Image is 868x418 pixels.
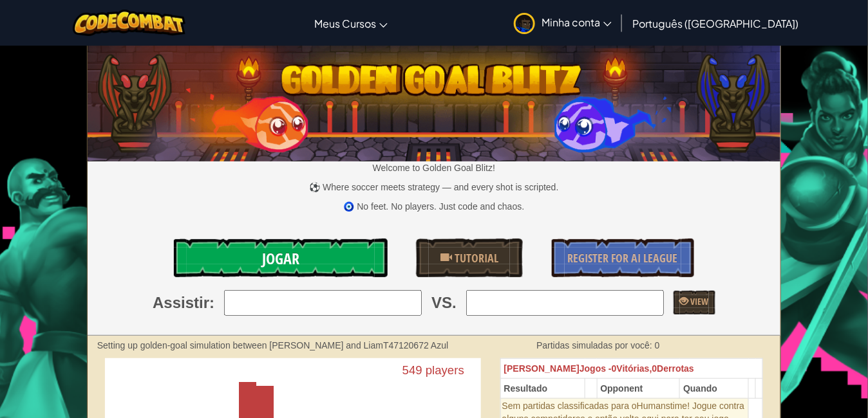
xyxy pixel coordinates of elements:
p: 🧿 No feet. No players. Just code and chaos. [88,200,780,213]
a: Register for AI League [552,239,694,277]
th: Resultado [500,378,585,398]
span: [PERSON_NAME] [504,363,580,374]
p: ⚽ Where soccer meets strategy — and every shot is scripted. [88,181,780,194]
a: Minha conta [507,3,618,43]
span: Português ([GEOGRAPHIC_DATA]) [632,17,798,30]
th: 0 0 [500,358,762,378]
strong: Setting up golden-goal simulation between [PERSON_NAME] and LiamT47120672 Azul [97,340,449,350]
span: : [209,292,214,314]
span: Jogos - [580,363,612,374]
a: Português ([GEOGRAPHIC_DATA]) [626,6,805,41]
img: Golden Goal [88,41,780,161]
text: 549 players [403,363,465,377]
th: Opponent [597,378,680,398]
span: View [689,295,709,307]
span: Assistir [153,292,209,314]
span: 0 [655,340,660,350]
span: VS. [431,292,457,314]
img: CodeCombat logo [73,10,185,36]
span: Derrotas [657,363,695,374]
span: Jogar [262,248,299,269]
p: Welcome to Golden Goal Blitz! [88,161,780,174]
img: avatar [514,13,535,34]
span: Minha conta [542,15,612,29]
span: Sem partidas classificadas para o [502,401,637,411]
a: Tutorial [416,239,523,277]
span: Register for AI League [568,250,678,266]
th: Quando [680,378,749,398]
a: Meus Cursos [308,6,394,41]
span: Tutorial [452,250,498,266]
span: Meus Cursos [314,17,376,30]
span: Vitórias, [617,363,652,374]
span: Partidas simuladas por você: [536,340,655,350]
